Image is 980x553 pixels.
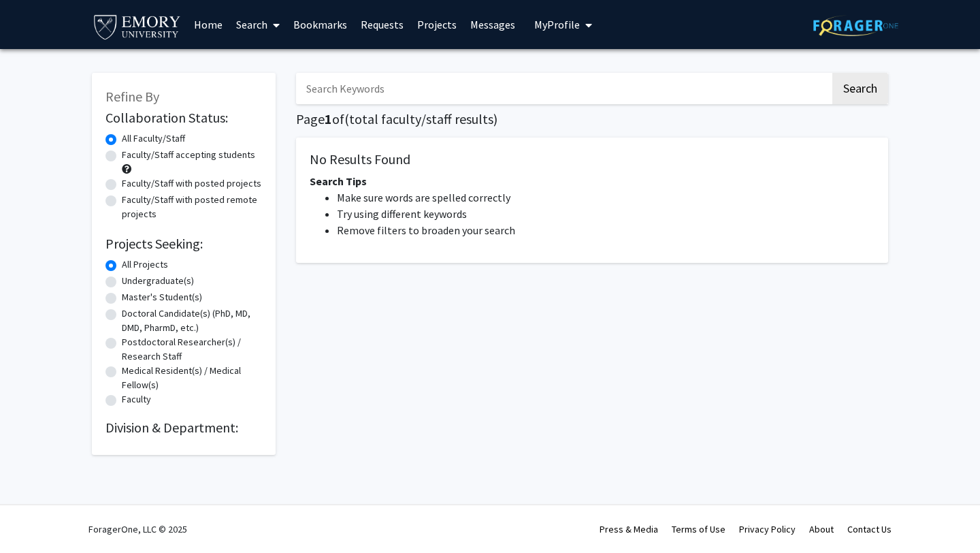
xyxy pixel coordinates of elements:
[354,1,410,48] a: Requests
[310,174,367,188] span: Search Tips
[122,131,185,146] label: All Faculty/Staff
[287,1,354,48] a: Bookmarks
[105,236,262,252] h2: Projects Seeking:
[410,1,463,48] a: Projects
[832,73,888,104] button: Search
[105,110,262,126] h2: Collaboration Status:
[187,1,229,48] a: Home
[105,420,262,436] h2: Division & Department:
[337,206,875,222] li: Try using different keywords
[122,148,255,162] label: Faculty/Staff accepting students
[534,18,580,31] span: My Profile
[337,189,875,206] li: Make sure words are spelled correctly
[310,151,875,168] h5: No Results Found
[463,1,522,48] a: Messages
[122,257,168,272] label: All Projects
[672,523,725,535] a: Terms of Use
[600,523,658,535] a: Press & Media
[122,364,262,392] label: Medical Resident(s) / Medical Fellow(s)
[105,88,159,105] span: Refine By
[296,276,888,308] nav: Page navigation
[122,306,262,335] label: Doctoral Candidate(s) (PhD, MD, DMD, PharmD, etc.)
[325,110,332,127] span: 1
[813,15,898,36] img: ForagerOne Logo
[122,290,202,304] label: Master's Student(s)
[88,505,187,553] div: ForagerOne, LLC © 2025
[847,523,892,535] a: Contact Us
[122,274,194,288] label: Undergraduate(s)
[337,222,875,238] li: Remove filters to broaden your search
[809,523,834,535] a: About
[122,392,151,407] label: Faculty
[296,73,830,104] input: Search Keywords
[739,523,796,535] a: Privacy Policy
[122,335,262,364] label: Postdoctoral Researcher(s) / Research Staff
[122,176,261,191] label: Faculty/Staff with posted projects
[122,193,262,221] label: Faculty/Staff with posted remote projects
[296,111,888,127] h1: Page of ( total faculty/staff results)
[92,11,182,42] img: Emory University Logo
[229,1,287,48] a: Search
